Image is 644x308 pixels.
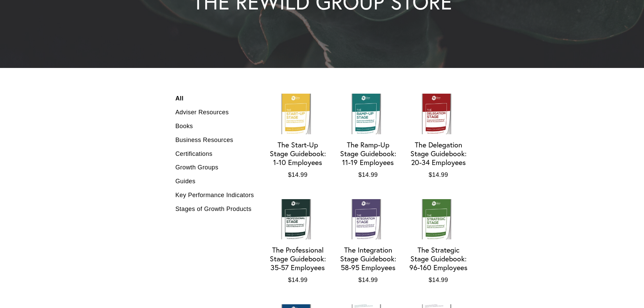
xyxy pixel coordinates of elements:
a: Business Resources [175,133,254,147]
a: The Start-Up Stage Guidebook: 1-10 Employees [267,94,328,180]
div: The Professional Stage Guidebook: 35-57 Employees [267,246,328,272]
a: Key Performance Indicators [175,188,254,202]
a: Stages of Growth Products [175,202,254,216]
div: The Strategic Stage Guidebook: 96-160 Employees [408,246,469,272]
a: All [175,94,254,105]
a: Need help? [10,40,22,51]
div: $14.99 [338,170,398,180]
div: $14.99 [267,275,328,285]
img: Rough Water SEO [5,32,96,115]
p: Get ready! [15,17,87,24]
a: Adviser Resources [175,105,254,119]
p: Plugin is loading... [15,24,87,30]
a: The Professional Stage Guidebook: 35-57 Employees [267,199,328,285]
div: The Integration Stage Guidebook: 58-95 Employees [338,246,398,272]
a: The Strategic Stage Guidebook: 96-160 Employees [408,199,469,285]
a: Books [175,119,254,133]
a: The Delegation Stage Guidebook: 20-34 Employees [408,94,469,180]
div: $14.99 [338,275,398,285]
div: $14.99 [408,275,469,285]
a: Growth Groups [175,161,254,174]
div: The Ramp-Up Stage Guidebook: 11-19 Employees [338,141,398,167]
a: The Integration Stage Guidebook: 58-95 Employees [338,199,398,285]
div: $14.99 [267,170,328,180]
a: Certifications [175,147,254,161]
div: The Delegation Stage Guidebook: 20-34 Employees [408,141,469,167]
div: $14.99 [408,170,469,180]
a: The Ramp-Up Stage Guidebook: 11-19 Employees [338,94,398,180]
img: SEOSpace [48,5,54,11]
div: The Start-Up Stage Guidebook: 1-10 Employees [267,141,328,167]
a: Guides [175,174,254,188]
